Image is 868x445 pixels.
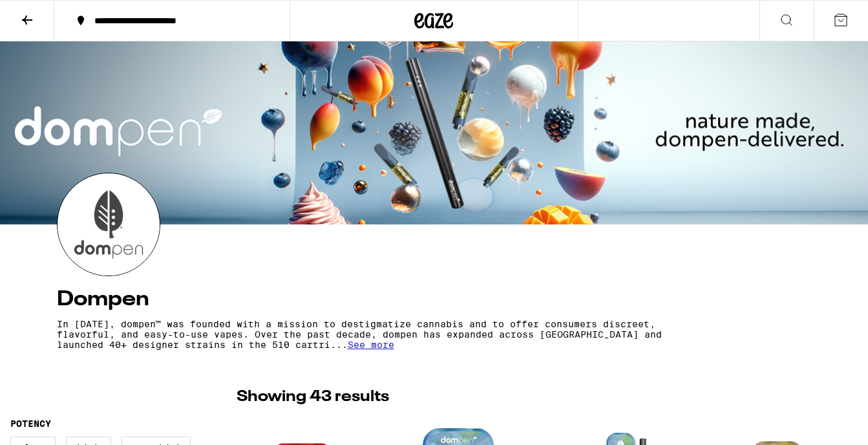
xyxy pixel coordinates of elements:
[57,319,698,350] p: In [DATE], dompen™ was founded with a mission to destigmatize cannabis and to offer consumers dis...
[10,418,51,429] legend: Potency
[58,173,160,276] img: Dompen logo
[57,289,812,310] h4: Dompen
[348,340,394,350] span: See more
[237,386,389,408] p: Showing 43 results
